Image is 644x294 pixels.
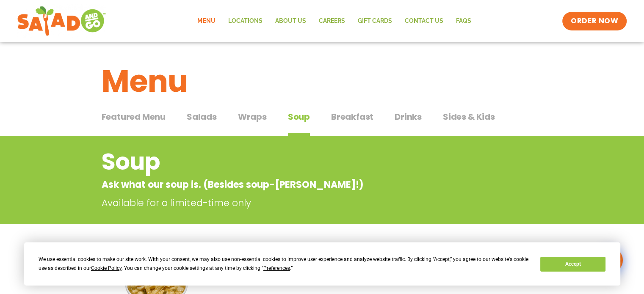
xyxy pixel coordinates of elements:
span: Wraps [238,110,267,123]
a: Locations [221,11,268,31]
p: Available for a limited-time only [102,196,478,210]
div: Tabbed content [102,107,543,136]
h2: Soup [102,145,475,179]
p: Ask what our soup is. (Besides soup-[PERSON_NAME]!) [102,178,475,192]
span: Cookie Policy [91,265,122,271]
a: GIFT CARDS [351,11,398,31]
a: About Us [268,11,312,31]
h1: Menu [102,58,543,104]
a: Menu [191,11,221,31]
a: ORDER NOW [562,12,627,30]
div: Cookie Consent Prompt [24,242,620,286]
img: new-SAG-logo-768×292 [17,4,106,38]
a: Contact Us [398,11,449,31]
span: Drinks [395,110,422,123]
nav: Menu [191,11,477,31]
button: Accept [540,257,605,272]
span: Salads [187,110,217,123]
a: Careers [312,11,351,31]
span: Sides & Kids [443,110,495,123]
div: We use essential cookies to make our site work. With your consent, we may also use non-essential ... [39,255,530,273]
span: ORDER NOW [571,16,618,26]
a: FAQs [449,11,477,31]
span: Preferences [263,265,290,271]
span: Featured Menu [102,110,166,123]
span: Breakfast [331,110,373,123]
span: Soup [288,110,310,123]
